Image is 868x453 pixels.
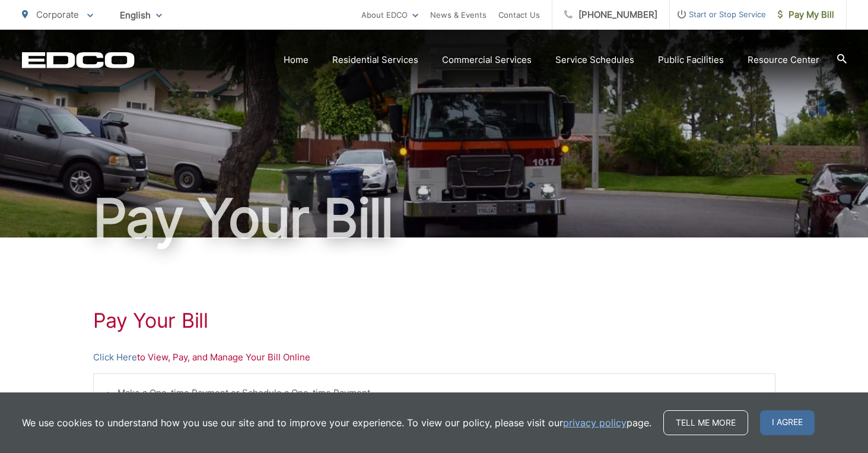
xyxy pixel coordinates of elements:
[93,350,137,365] a: Click Here
[760,410,815,435] span: I agree
[361,8,418,22] a: About EDCO
[117,386,763,400] li: Make a One-time Payment or Schedule a One-time Payment
[22,189,847,248] h1: Pay Your Bill
[555,53,634,67] a: Service Schedules
[36,9,79,20] span: Corporate
[332,53,418,67] a: Residential Services
[284,53,309,67] a: Home
[430,8,487,22] a: News & Events
[498,8,540,22] a: Contact Us
[22,416,651,430] p: We use cookies to understand how you use our site and to improve your experience. To view our pol...
[111,5,171,26] span: English
[93,309,775,332] h1: Pay Your Bill
[658,53,724,67] a: Public Facilities
[22,52,135,68] a: EDCD logo. Return to the homepage.
[663,410,748,435] a: Tell me more
[778,8,834,22] span: Pay My Bill
[93,350,775,365] p: to View, Pay, and Manage Your Bill Online
[563,416,627,430] a: privacy policy
[442,53,532,67] a: Commercial Services
[748,53,819,67] a: Resource Center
